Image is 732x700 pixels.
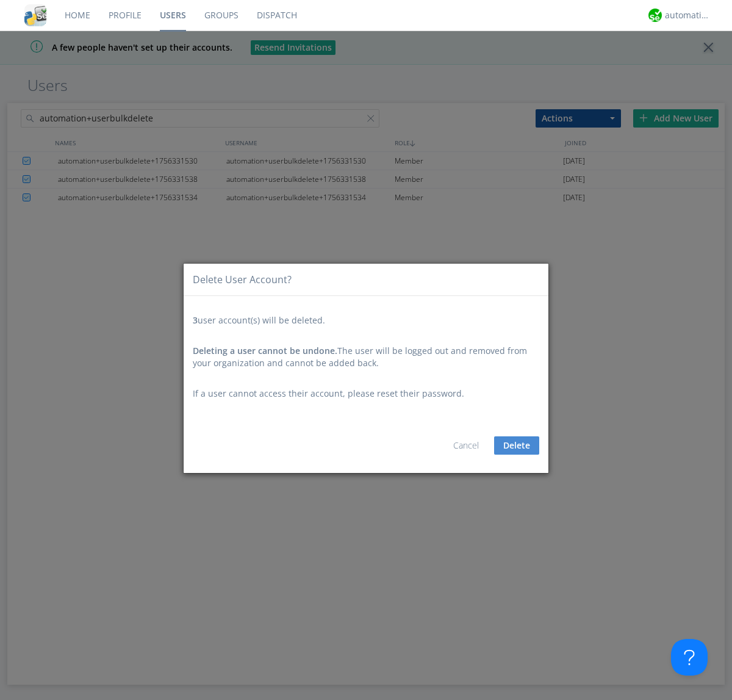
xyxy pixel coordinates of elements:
[193,314,198,326] span: 3
[648,9,662,22] img: d2d01cd9b4174d08988066c6d424eccd
[193,388,464,399] span: If a user cannot access their account, please reset their password.
[193,314,325,326] span: user account(s) will be deleted.
[453,439,479,451] a: Cancel
[24,4,46,26] img: cddb5a64eb264b2086981ab96f4c1ba7
[193,273,292,287] div: Delete User Account?
[494,436,539,455] button: Delete
[193,345,337,356] span: Deleting a user cannot be undone.
[665,9,711,21] div: automation+atlas
[193,345,539,369] div: The user will be logged out and removed from your organization and cannot be added back.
